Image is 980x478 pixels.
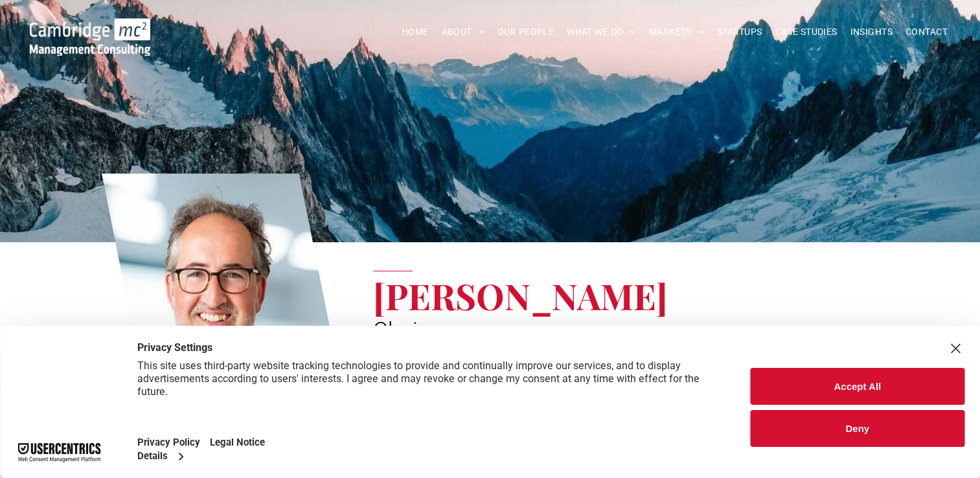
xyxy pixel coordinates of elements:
[373,271,668,319] span: [PERSON_NAME]
[102,172,349,423] a: Tim Passingham | Chairman | Cambridge Management Consulting
[395,22,435,42] a: HOME
[30,20,150,34] a: Your Business Transformed | Cambridge Management Consulting
[435,22,492,42] a: ABOUT
[30,18,150,56] img: Go to Homepage
[643,22,711,42] a: MARKETS
[711,22,768,42] a: STARTUPS
[769,22,844,42] a: CASE STUDIES
[560,22,643,42] a: WHAT WE DO
[899,22,954,42] a: CONTACT
[373,317,470,344] span: Chairman
[491,22,560,42] a: OUR PEOPLE
[844,22,899,42] a: INSIGHTS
